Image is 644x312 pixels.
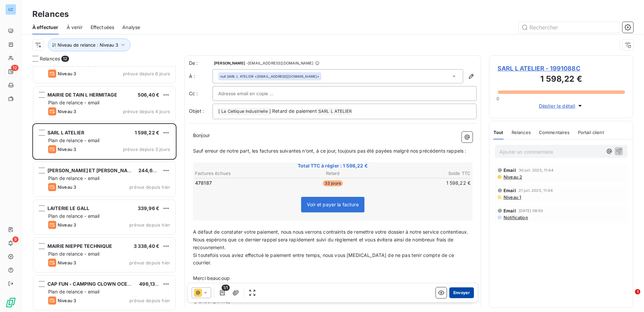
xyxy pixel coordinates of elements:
[537,102,586,110] button: Déplier le détail
[67,24,83,31] span: À venir
[379,170,471,177] th: Solde TTC
[193,237,455,250] span: Nous espérons que ce dernier rappel sera rapidement suivi du règlement et vous évitera ainsi de n...
[135,130,160,135] span: 1 598,22 €
[193,275,230,281] span: Merci beaucoup
[47,205,89,211] span: LAITERIE LE GALL
[189,108,204,114] span: Objet :
[220,108,269,115] span: La Celtique Industrielle
[496,96,499,101] span: 0
[287,170,379,177] th: Retard
[129,184,170,190] span: prévue depuis hier
[195,170,286,177] th: Factures échues
[189,73,213,80] label: À :
[194,162,472,169] span: Total TTC à régler : 1 598,22 €
[317,108,353,115] span: SARL L ATELIER
[58,109,76,114] span: Niveau 3
[138,92,159,98] span: 506,40 €
[122,24,140,31] span: Analyse
[512,130,531,135] span: Relances
[503,174,522,180] span: Niveau 2
[47,243,112,249] span: MAIRIE NIEPPE TECHNIQUE
[58,222,76,228] span: Niveau 3
[138,167,160,173] span: 244,68 €
[621,289,637,305] iframe: Intercom live chat
[47,281,134,287] span: CAP FUN - CAMPING CLOWN OCEAN
[519,209,543,213] span: [DATE] 08:50
[48,289,99,294] span: Plan de relance - email
[129,222,170,228] span: prévue depuis hier
[307,202,359,207] span: Voir et payer la facture
[497,73,625,86] h3: 1 598,22 €
[48,38,131,51] button: Niveau de relance : Niveau 3
[48,251,99,257] span: Plan de relance - email
[519,168,553,172] span: 30 juil. 2025, 11:44
[11,65,19,71] span: 12
[449,287,474,298] button: Envoyer
[5,297,16,308] img: Logo LeanPay
[214,61,245,65] span: [PERSON_NAME]
[61,56,69,62] span: 12
[497,64,625,73] span: SARL L ATELIER - 1991088C
[58,71,76,76] span: Niveau 3
[269,108,317,114] span: ] Retard de paiement
[58,147,76,152] span: Niveau 3
[193,132,210,138] span: Bonjour
[138,205,159,211] span: 339,96 €
[635,289,640,294] span: 1
[48,137,99,143] span: Plan de relance - email
[503,194,521,200] span: Niveau 1
[139,281,159,287] span: 496,13 €
[504,167,516,173] span: Email
[91,24,115,31] span: Effectuées
[47,92,117,98] span: MAIRIE DE TAIN L HERMITAGE
[218,108,220,114] span: [
[58,184,76,190] span: Niveau 3
[58,298,76,303] span: Niveau 3
[193,252,456,266] span: Si toutefois vous aviez effectué le paiement entre temps, nous vous [MEDICAL_DATA] de ne pas teni...
[220,74,319,79] div: <[EMAIL_ADDRESS][DOMAIN_NAME]>
[47,167,137,173] span: [PERSON_NAME] ET [PERSON_NAME]
[379,179,471,187] td: 1 598,22 €
[123,147,170,152] span: prévue depuis 3 jours
[519,188,553,192] span: 21 juil. 2025, 11:44
[5,66,16,77] a: 12
[539,102,576,109] span: Déplier le détail
[195,180,212,186] span: 478187
[503,215,528,220] span: Notification
[193,229,468,235] span: A défaut de constater votre paiement, nous nous verrons contraints de remettre votre dossier à no...
[493,130,504,135] span: Tout
[48,100,99,105] span: Plan de relance - email
[129,298,170,303] span: prévue depuis hier
[189,60,213,67] span: De :
[123,109,170,114] span: prévue depuis 4 jours
[246,61,313,65] span: - [EMAIL_ADDRESS][DOMAIN_NAME]
[58,260,76,265] span: Niveau 3
[32,66,176,312] div: grid
[189,90,213,97] label: Cc :
[193,148,466,154] span: Sauf erreur de notre part, les factures suivantes n’ont, à ce jour, toujours pas été payées malgr...
[123,71,170,76] span: prévue depuis 6 jours
[539,130,570,135] span: Commentaires
[218,88,291,99] input: Adresse email en copie ...
[220,74,253,79] span: null SARL L ATELIER
[323,180,343,186] span: 33 jours
[12,236,19,242] span: 9
[519,22,620,33] input: Rechercher
[504,188,516,193] span: Email
[48,213,99,219] span: Plan de relance - email
[48,175,99,181] span: Plan de relance - email
[578,130,604,135] span: Portail client
[129,260,170,265] span: prévue depuis hier
[32,24,59,31] span: À effectuer
[222,285,230,291] span: 1/1
[134,243,160,249] span: 3 338,40 €
[504,208,516,213] span: Email
[47,130,84,135] span: SARL L ATELIER
[5,4,16,15] div: LC
[40,55,60,62] span: Relances
[32,8,69,20] h3: Relances
[58,42,118,48] span: Niveau de relance : Niveau 3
